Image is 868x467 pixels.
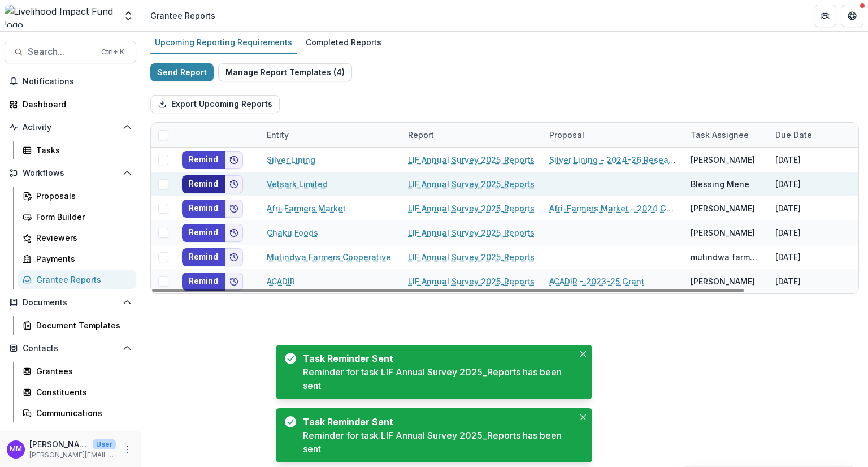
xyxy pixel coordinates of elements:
button: More [120,443,134,456]
div: Due Date [769,123,853,147]
a: Form Builder [18,207,136,226]
div: [DATE] [769,196,853,220]
button: Open Documents [5,293,136,312]
div: Blessing Mene [691,178,749,190]
div: [PERSON_NAME] [691,275,755,287]
a: Reviewers [18,228,136,247]
button: Open entity switcher [120,5,136,27]
a: Silver Lining [267,154,315,166]
p: User [93,439,116,449]
div: [DATE] [769,172,853,196]
a: Chaku Foods [267,227,318,239]
button: Export Upcoming Reports [150,95,280,113]
div: Report [401,129,441,141]
div: Ctrl + K [99,46,127,58]
a: LIF Annual Survey 2025_Reports [408,178,535,190]
div: Due Date [769,129,819,141]
a: Grantee Reports [18,270,136,289]
a: Mutindwa Farmers Cooperative [267,251,391,263]
div: Upcoming Reporting Requirements [150,34,297,50]
div: Grantee Reports [150,10,215,21]
button: Add to friends [225,248,243,266]
div: Reviewers [36,232,127,244]
div: [PERSON_NAME] [691,227,755,239]
nav: breadcrumb [146,7,220,24]
div: Proposal [542,123,684,147]
a: ACADIR [267,275,295,287]
div: Reminder for task LIF Annual Survey 2025_Reports has been sent [303,429,574,456]
div: Task Assignee [684,123,769,147]
button: Open Contacts [5,339,136,357]
a: Vetsark Limited [267,178,328,190]
a: Communications [18,404,136,422]
img: Livelihood Impact Fund logo [5,5,116,27]
a: LIF Annual Survey 2025_Reports [408,227,535,239]
div: mutindwa farmers <[EMAIL_ADDRESS][DOMAIN_NAME]> [691,251,762,263]
div: Task Reminder Sent [303,415,570,429]
button: Open Workflows [5,164,136,182]
button: Open Activity [5,118,136,136]
button: Add to friends [225,273,243,291]
button: Manage Report Templates (4) [218,63,352,81]
div: Entity [260,123,401,147]
button: Add to friends [225,224,243,242]
div: Document Templates [36,319,127,331]
div: [PERSON_NAME] [691,202,755,214]
a: Payments [18,249,136,268]
div: Constituents [36,386,127,398]
button: Add to friends [225,151,243,169]
div: [DATE] [769,269,853,293]
a: Proposals [18,187,136,205]
a: Upcoming Reporting Requirements [150,32,297,54]
button: Remind [182,200,225,218]
div: Miriam Mwangi [10,446,22,453]
div: Form Builder [36,211,127,223]
button: Search... [5,41,136,63]
a: Afri-Farmers Market [267,202,346,214]
div: Task Assignee [684,129,756,141]
button: Send Report [150,63,214,81]
div: Grantees [36,365,127,377]
div: Completed Reports [301,34,386,50]
a: Completed Reports [301,32,386,54]
div: [DATE] [769,148,853,172]
a: Afri-Farmers Market - 2024 GTKY Grant [549,202,677,214]
button: Remind [182,175,225,193]
p: [PERSON_NAME] [29,438,88,450]
button: Get Help [841,5,863,27]
a: LIF Annual Survey 2025_Reports [408,251,535,263]
div: Tasks [36,144,127,156]
div: Report [401,123,542,147]
a: LIF Annual Survey 2025_Reports [408,275,535,287]
div: Task Reminder Sent [303,352,570,365]
button: Add to friends [225,175,243,193]
span: Documents [23,298,118,308]
a: Silver Lining - 2024-26 Research Grant [549,154,677,166]
button: Notifications [5,72,136,90]
div: [DATE] [769,220,853,245]
div: Reminder for task LIF Annual Survey 2025_Reports has been sent [303,365,574,392]
button: Open Data & Reporting [5,427,136,445]
span: Activity [23,123,118,132]
p: [PERSON_NAME][EMAIL_ADDRESS][DOMAIN_NAME] [29,450,116,460]
div: Payments [36,253,127,265]
span: Contacts [23,344,118,353]
a: Grantees [18,362,136,380]
div: Dashboard [23,98,127,110]
span: Notifications [23,77,132,87]
div: Proposal [542,129,591,141]
a: Dashboard [5,95,136,114]
div: Communications [36,407,127,419]
button: Remind [182,248,225,266]
a: Constituents [18,383,136,401]
button: Remind [182,273,225,291]
a: LIF Annual Survey 2025_Reports [408,154,535,166]
div: [PERSON_NAME] [691,154,755,166]
a: LIF Annual Survey 2025_Reports [408,202,535,214]
button: Remind [182,224,225,242]
div: [DATE] [769,245,853,269]
div: Entity [260,129,296,141]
